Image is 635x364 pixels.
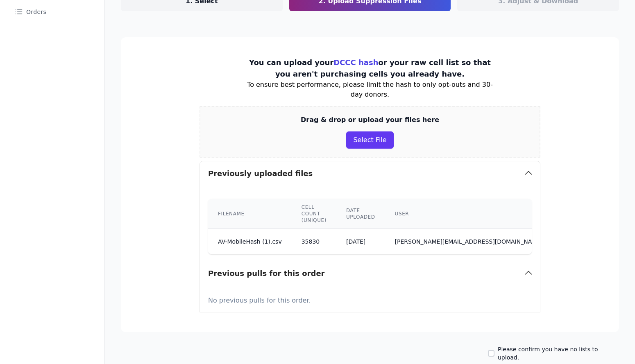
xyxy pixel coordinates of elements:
th: Cell count (unique) [292,199,336,229]
button: Previously uploaded files [200,161,540,186]
p: Drag & drop or upload your files here [301,115,439,125]
a: Orders [7,3,98,21]
p: To ensure best performance, please limit the hash to only opt-outs and 30-day donors. [242,80,498,99]
label: Please confirm you have no lists to upload. [498,345,619,362]
h3: Previous pulls for this order [208,268,324,279]
td: 35830 [292,229,336,254]
td: AV-MobileHash (1).csv [208,229,292,254]
th: Date uploaded [336,199,385,229]
td: [PERSON_NAME][EMAIL_ADDRESS][DOMAIN_NAME] [385,229,553,254]
h3: Previously uploaded files [208,168,313,179]
a: DCCC hash [333,58,378,67]
span: Orders [26,8,46,16]
button: Previous pulls for this order [200,261,540,286]
td: [DATE] [336,229,385,254]
p: You can upload your or your raw cell list so that you aren't purchasing cells you already have. [242,57,498,80]
th: User [385,199,553,229]
button: Select File [346,131,393,149]
p: No previous pulls for this order. [208,292,532,305]
th: Filename [208,199,292,229]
